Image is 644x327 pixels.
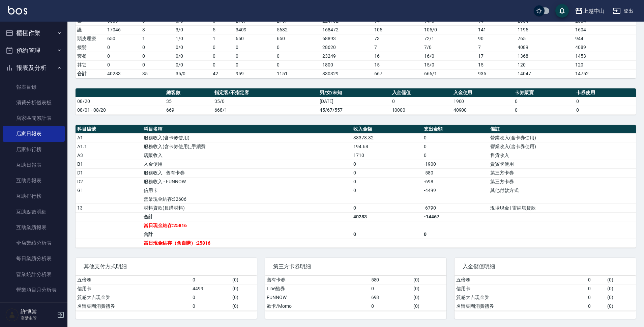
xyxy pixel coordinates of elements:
[422,212,489,221] td: -14467
[275,25,321,34] td: 5682
[76,151,142,160] td: A3
[3,251,65,266] a: 每日業績分析表
[142,195,352,203] td: 營業現金結存:32606
[231,293,257,302] td: ( 0 )
[574,52,636,60] td: 1453
[352,186,422,195] td: 0
[321,69,372,78] td: 830329
[422,142,489,151] td: 0
[463,263,628,270] span: 入金儲值明細
[513,97,575,106] td: 0
[174,69,211,78] td: 35/0
[422,69,476,78] td: 666/1
[412,293,446,302] td: ( 0 )
[422,177,489,186] td: -698
[352,160,422,168] td: 0
[106,69,141,78] td: 40283
[3,59,65,77] button: 報表及分析
[390,97,452,106] td: 0
[476,25,516,34] td: 141
[76,25,106,34] td: 護
[106,52,141,60] td: 0
[422,230,489,239] td: 0
[489,160,636,168] td: 貴賓卡使用
[489,142,636,151] td: 營業收入(含卡券使用)
[513,106,575,114] td: 0
[142,160,352,168] td: 入金使用
[106,43,141,52] td: 0
[211,60,234,69] td: 0
[265,276,370,284] td: 舊有卡券
[606,276,636,284] td: ( 0 )
[318,106,390,114] td: 45/67/557
[412,302,446,310] td: ( 0 )
[489,168,636,177] td: 第三方卡券
[174,52,211,60] td: 0 / 0
[231,302,257,310] td: ( 0 )
[76,284,191,293] td: 信用卡
[586,293,606,302] td: 0
[191,293,231,302] td: 0
[572,4,607,18] button: 上越中山
[191,276,231,284] td: 0
[76,106,165,114] td: 08/01 - 08/20
[211,34,234,43] td: 1
[142,151,352,160] td: 店販收入
[142,203,352,212] td: 材料貨款(員購材料)
[373,69,422,78] td: 667
[489,151,636,160] td: 售貨收入
[76,160,142,168] td: B1
[516,25,574,34] td: 1195
[213,106,318,114] td: 668/1
[142,142,352,151] td: 服務收入(含卡券使用)_手續費
[370,293,412,302] td: 698
[234,43,275,52] td: 0
[142,230,352,239] td: 合計
[3,126,65,141] a: 店家日報表
[76,276,191,284] td: 五倍卷
[586,302,606,310] td: 0
[76,302,191,310] td: 名留集團消費禮券
[489,125,636,134] th: 備註
[275,43,321,52] td: 0
[352,142,422,151] td: 194.68
[583,7,605,15] div: 上越中山
[3,298,65,313] a: 設計師業績表
[141,25,174,34] td: 3
[106,25,141,34] td: 17046
[606,293,636,302] td: ( 0 )
[275,52,321,60] td: 0
[370,302,412,310] td: 0
[165,88,213,97] th: 總客數
[476,69,516,78] td: 935
[3,110,65,126] a: 店家區間累計表
[610,5,636,17] button: 登出
[76,125,142,134] th: 科目編號
[422,168,489,177] td: -580
[141,34,174,43] td: 1
[476,34,516,43] td: 90
[106,34,141,43] td: 650
[165,97,213,106] td: 35
[213,97,318,106] td: 35/0
[76,52,106,60] td: 套餐
[141,60,174,69] td: 0
[76,276,257,311] table: a dense table
[3,79,65,95] a: 報表目錄
[76,142,142,151] td: A1.1
[575,88,636,97] th: 卡券使用
[165,106,213,114] td: 669
[3,95,65,110] a: 消費分析儀表板
[234,69,275,78] td: 959
[476,60,516,69] td: 15
[352,212,422,221] td: 40283
[422,34,476,43] td: 72 / 1
[76,186,142,195] td: G1
[174,43,211,52] td: 0 / 0
[574,25,636,34] td: 1604
[234,34,275,43] td: 650
[513,88,575,97] th: 卡券販賣
[586,276,606,284] td: 0
[211,52,234,60] td: 0
[422,43,476,52] td: 7 / 0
